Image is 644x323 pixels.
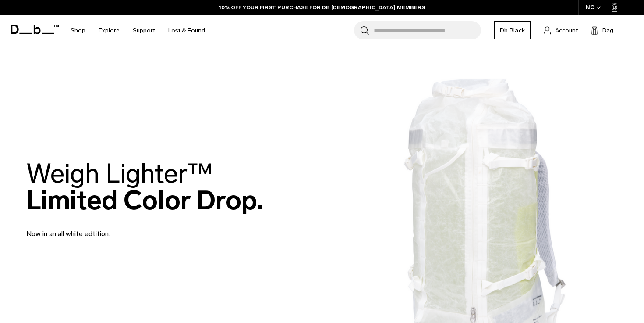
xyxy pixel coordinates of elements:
[168,15,205,46] a: Lost & Found
[26,158,213,190] span: Weigh Lighter™
[494,21,531,39] a: Db Black
[555,26,578,35] span: Account
[99,15,120,46] a: Explore
[591,25,613,36] button: Bag
[602,26,613,35] span: Bag
[544,25,578,36] a: Account
[219,4,425,11] a: 10% OFF YOUR FIRST PURCHASE FOR DB [DEMOGRAPHIC_DATA] MEMBERS
[133,15,155,46] a: Support
[64,15,212,46] nav: Main Navigation
[26,218,237,239] p: Now in an all white edtition.
[71,15,85,46] a: Shop
[26,160,263,214] h2: Limited Color Drop.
